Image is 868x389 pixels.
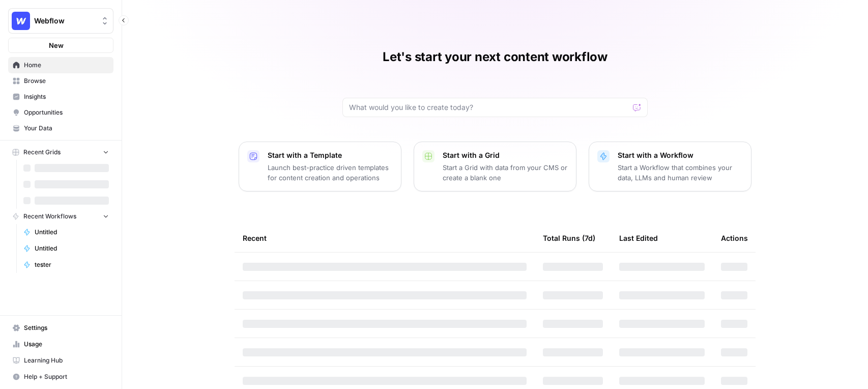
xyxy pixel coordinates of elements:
[8,145,113,160] button: Recent Grids
[443,150,568,160] p: Start with a Grid
[23,148,61,157] span: Recent Grids
[19,240,113,257] a: Untitled
[8,209,113,224] button: Recent Workflows
[8,57,113,73] a: Home
[8,320,113,336] a: Settings
[8,352,113,369] a: Learning Hub
[23,212,76,221] span: Recent Workflows
[268,162,393,183] p: Launch best-practice driven templates for content creation and operations
[619,224,658,252] div: Last Edited
[24,108,109,117] span: Opportunities
[19,224,113,240] a: Untitled
[8,120,113,136] a: Your Data
[8,8,113,34] button: Workspace: Webflow
[443,162,568,183] p: Start a Grid with data from your CMS or create a blank one
[8,104,113,121] a: Opportunities
[8,89,113,105] a: Insights
[24,372,109,381] span: Help + Support
[49,40,64,50] span: New
[12,12,30,30] img: Webflow Logo
[383,49,607,65] h1: Let's start your next content workflow
[24,340,109,349] span: Usage
[349,102,629,113] input: What would you like to create today?
[618,162,743,183] p: Start a Workflow that combines your data, LLMs and human review
[35,228,109,237] span: Untitled
[8,336,113,352] a: Usage
[24,92,109,101] span: Insights
[543,224,595,252] div: Total Runs (7d)
[24,356,109,365] span: Learning Hub
[268,150,393,160] p: Start with a Template
[239,142,401,191] button: Start with a TemplateLaunch best-practice driven templates for content creation and operations
[35,260,109,269] span: tester
[243,224,527,252] div: Recent
[721,224,748,252] div: Actions
[618,150,743,160] p: Start with a Workflow
[8,38,113,53] button: New
[34,16,96,26] span: Webflow
[8,369,113,385] button: Help + Support
[24,124,109,133] span: Your Data
[24,61,109,70] span: Home
[414,142,576,191] button: Start with a GridStart a Grid with data from your CMS or create a blank one
[35,244,109,253] span: Untitled
[24,76,109,86] span: Browse
[589,142,751,191] button: Start with a WorkflowStart a Workflow that combines your data, LLMs and human review
[24,323,109,332] span: Settings
[19,257,113,273] a: tester
[8,73,113,89] a: Browse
